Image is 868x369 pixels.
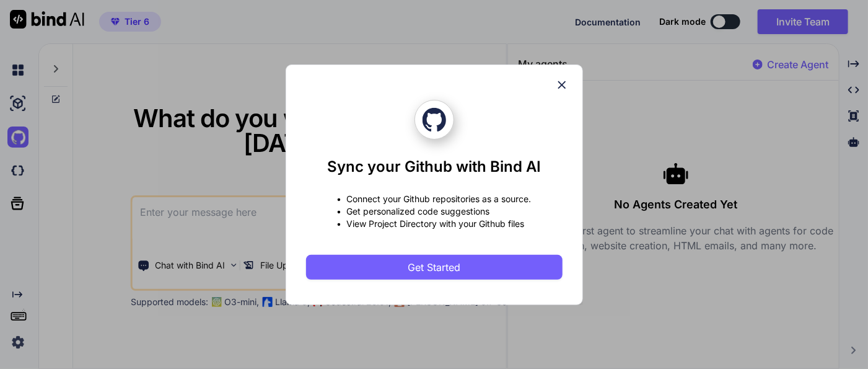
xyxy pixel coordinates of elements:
span: Get Started [408,260,460,275]
button: Get Started [306,255,563,280]
p: • View Project Directory with your Github files [337,218,532,230]
p: • Connect your Github repositories as a source. [337,193,532,205]
h1: Sync your Github with Bind AI [327,157,541,177]
p: • Get personalized code suggestions [337,205,532,218]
